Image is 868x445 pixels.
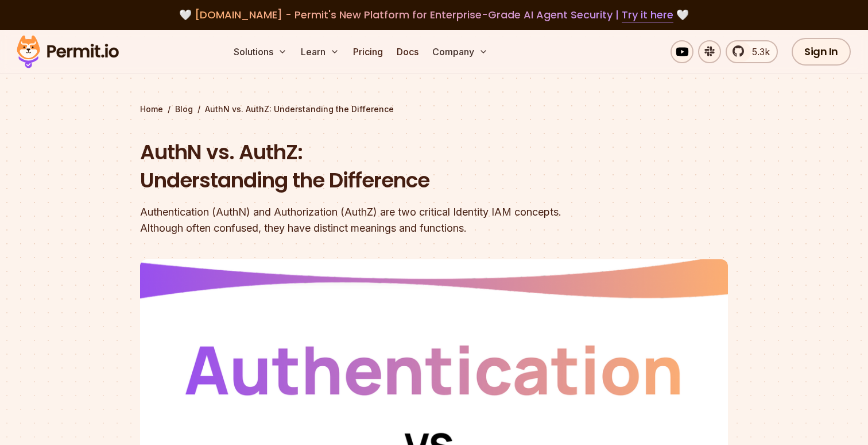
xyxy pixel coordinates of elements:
a: Try it here [622,7,673,22]
div: Authentication (AuthN) and Authorization (AuthZ) are two critical Identity IAM concepts. Although... [140,204,581,236]
a: 5.3k [726,40,778,63]
button: Company [428,40,493,63]
button: Solutions [229,40,292,63]
a: Home [140,103,163,115]
span: 5.3k [745,45,770,59]
a: Sign In [792,38,851,66]
div: / / [140,103,728,115]
a: Blog [175,103,193,115]
span: [DOMAIN_NAME] - Permit's New Platform for Enterprise-Grade AI Agent Security | [195,7,673,22]
button: Learn [296,40,344,63]
a: Docs [392,40,423,63]
div: 🤍 🤍 [28,7,840,23]
h1: AuthN vs. AuthZ: Understanding the Difference [140,138,581,195]
a: Pricing [348,40,387,63]
img: Permit logo [11,32,124,71]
